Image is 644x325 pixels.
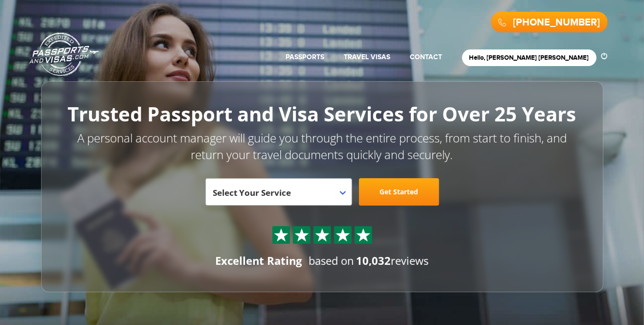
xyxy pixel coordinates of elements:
h1: Trusted Passport and Visa Services for Over 25 Years [63,103,581,125]
img: Sprite St [315,228,330,242]
a: Contact [410,53,443,61]
strong: 10,032 [356,253,391,268]
div: Excellent Rating [216,253,302,268]
span: Select Your Service [205,178,352,206]
a: Passports & [DOMAIN_NAME] [29,32,99,76]
span: reviews [356,253,429,268]
a: [PHONE_NUMBER] [513,17,600,28]
img: Sprite St [356,228,371,242]
a: Passports [286,53,325,61]
img: Sprite St [274,228,289,242]
p: A personal account manager will guide you through the entire process, from start to finish, and r... [63,130,581,163]
span: Select Your Service [213,187,291,198]
a: Get Started [359,178,439,206]
a: Travel Visas [344,53,391,61]
span: Select Your Service [213,182,342,209]
img: Sprite St [335,228,350,242]
img: Sprite St [294,228,309,242]
a: Hello, [PERSON_NAME] [PERSON_NAME] [469,54,589,62]
span: based on [309,253,355,268]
